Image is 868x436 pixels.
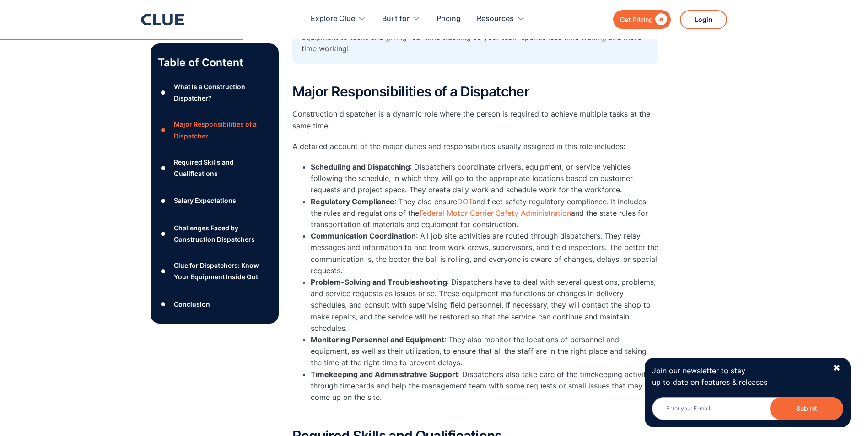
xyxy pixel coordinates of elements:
p: ‍ [292,64,658,75]
a: ●What Is a Construction Dispatcher? [158,81,271,104]
div: ● [158,298,169,311]
a: Pricing [437,5,461,33]
a: ●Conclusion [158,298,271,311]
strong: Regulatory Compliance [311,197,394,206]
p: Table of Content [158,55,271,70]
a: ●Required Skills and Qualifications [158,156,271,179]
div: ● [158,265,169,278]
a: Login [680,10,727,29]
div: Resources [477,5,514,33]
div: Explore Clue [311,5,355,33]
div: Clue for Dispatchers: Know Your Equipment Inside Out [174,260,271,282]
p: A detailed account of the major duties and responsibilities usually assigned in this role includes: [292,141,658,152]
strong: Scheduling and Dispatching [311,162,410,171]
div: ● [158,227,169,240]
div: ✖ [833,362,841,374]
div:  [653,14,667,25]
a: ●Salary Expectations [158,194,271,207]
a: ●Clue for Dispatchers: Know Your Equipment Inside Out [158,260,271,282]
a: Federal Motor Carrier Safety Administration [419,208,571,218]
p: Construction dispatcher is a dynamic role where the person is required to achieve multiple tasks ... [292,108,658,131]
strong: Problem-Solving and Troubleshooting [311,277,447,287]
li: : All job site activities are routed through dispatchers. They relay messages and information to ... [311,230,658,276]
input: Enter your E-mail [652,397,843,420]
div: ● [158,123,169,137]
div: Challenges Faced by Construction Dispatchers [174,222,271,245]
div: Built for [382,5,410,33]
li: : Dispatchers also take care of the timekeeping activities through timecards and help the managem... [311,369,658,404]
div: Explore Clue [311,5,366,33]
strong: Communication Coordination [311,231,416,240]
div: Get Pricing [620,14,653,25]
p: ‍ [292,408,658,419]
li: : They also ensure and fleet safety regulatory compliance. It includes the rules and regulations ... [311,196,658,231]
li: : They also monitor the locations of personnel and equipment, as well as their utilization, to en... [311,334,658,369]
li: : Dispatchers have to deal with several questions, problems, and service requests as issues arise... [311,276,658,334]
div: Resources [477,5,525,33]
div: Required Skills and Qualifications [174,156,271,179]
p: Join our newsletter to stay up to date on features & releases [652,365,824,388]
div: ● [158,194,169,207]
div: Salary Expectations [174,195,236,207]
li: : Dispatchers coordinate drivers, equipment, or service vehicles following the schedule, in which... [311,161,658,196]
button: Submit [770,397,843,420]
strong: Monitoring Personnel and Equipment [311,335,444,344]
div: Major Responsibilities of a Dispatcher [174,119,271,142]
div: What Is a Construction Dispatcher? [174,81,271,104]
div: ● [158,86,169,100]
div: ● [158,161,169,175]
a: ●Major Responsibilities of a Dispatcher [158,119,271,142]
strong: Timekeeping and Administrative Support [311,370,458,379]
div: Built for [382,5,421,33]
a: Get Pricing [613,10,671,29]
div: Conclusion [174,298,210,310]
a: DOT [457,197,472,206]
h2: Major Responsibilities of a Dispatcher [292,84,658,99]
a: ●Challenges Faced by Construction Dispatchers [158,222,271,245]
